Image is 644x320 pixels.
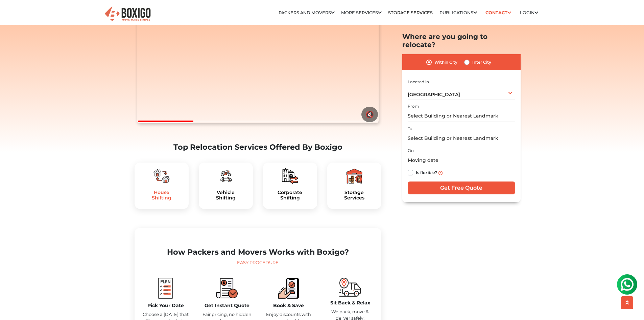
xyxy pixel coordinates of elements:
a: Packers and Movers [279,10,335,15]
a: VehicleShifting [204,190,247,201]
button: scroll up [621,296,633,309]
input: Select Building or Nearest Landmark [408,132,515,144]
a: Publications [439,10,477,15]
h2: Where are you going to relocate? [402,33,521,49]
label: Inter City [472,58,491,66]
img: Boxigo [104,6,151,22]
h5: Vehicle Shifting [204,190,247,201]
h5: Pick Your Date [140,303,191,308]
img: boxigo_packers_and_movers_compare [216,278,238,299]
img: boxigo_packers_and_movers_move [339,278,361,296]
label: Located in [408,79,429,85]
h5: Corporate Shifting [268,190,312,201]
h5: Storage Services [333,190,376,201]
h5: Sit Back & Relax [325,300,376,306]
input: Select Building or Nearest Landmark [408,110,515,122]
a: Storage Services [388,10,433,15]
label: Within City [434,58,457,66]
img: boxigo_packers_and_movers_plan [153,168,170,184]
a: CorporateShifting [268,190,312,201]
img: boxigo_packers_and_movers_plan [218,168,234,184]
a: HouseShifting [140,190,183,201]
a: StorageServices [333,190,376,201]
img: boxigo_packers_and_movers_plan [282,168,298,184]
label: From [408,104,419,110]
h5: House Shifting [140,190,183,201]
input: Moving date [408,155,515,167]
button: 🔇 [361,107,378,122]
img: boxigo_packers_and_movers_book [278,278,299,299]
h2: Top Relocation Services Offered By Boxigo [135,143,381,152]
span: [GEOGRAPHIC_DATA] [408,92,460,98]
a: Contact [483,7,514,18]
a: Login [520,10,538,15]
a: More services [341,10,382,15]
label: To [408,126,412,132]
h5: Book & Save [263,303,314,308]
label: On [408,148,414,154]
img: boxigo_packers_and_movers_plan [346,168,362,184]
label: Is flexible? [416,169,437,176]
video: Your browser does not support the video tag. [137,2,379,123]
div: Easy Procedure [140,259,376,266]
h2: How Packers and Movers Works with Boxigo? [140,248,376,257]
input: Get Free Quote [408,182,515,195]
img: whatsapp-icon.svg [7,7,20,20]
img: info [438,171,443,175]
h5: Get Instant Quote [201,303,253,308]
img: boxigo_packers_and_movers_plan [155,278,176,299]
